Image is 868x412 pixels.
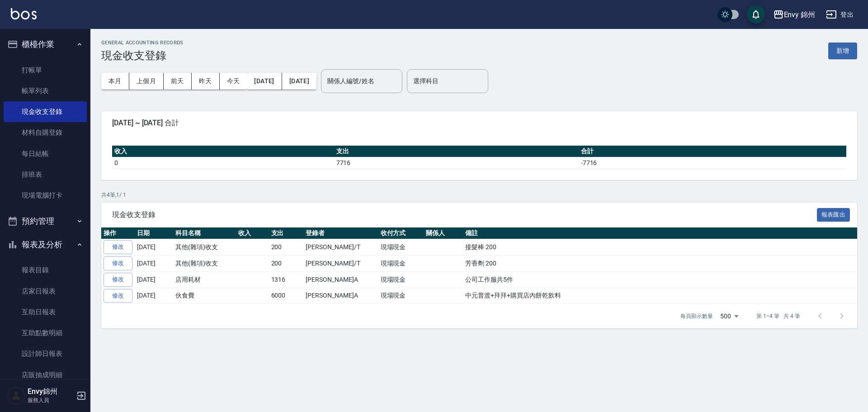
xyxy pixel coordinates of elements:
[173,227,236,239] th: 科目名稱
[717,304,742,328] div: 500
[247,73,282,90] button: [DATE]
[4,33,87,56] button: 櫃檯作業
[101,49,184,62] h3: 現金收支登錄
[28,387,74,396] h5: Envy錦州
[269,227,304,239] th: 支出
[828,46,857,55] a: 新增
[378,288,424,304] td: 現場現金
[4,260,87,280] a: 報表目錄
[4,122,87,143] a: 材料自購登錄
[463,271,857,288] td: 公司工作服共5件
[164,73,192,90] button: 前天
[4,185,87,206] a: 現場電腦打卡
[463,256,857,272] td: 芳香劑 200
[7,387,25,405] img: Person
[135,271,173,288] td: [DATE]
[236,227,269,239] th: 收入
[269,256,304,272] td: 200
[135,227,173,239] th: 日期
[378,239,424,256] td: 現場現金
[269,239,304,256] td: 200
[303,239,378,256] td: [PERSON_NAME]/T
[104,273,132,287] a: 修改
[129,73,164,90] button: 上個月
[104,240,132,254] a: 修改
[4,143,87,164] a: 每日結帳
[135,256,173,272] td: [DATE]
[579,157,846,169] td: -7716
[463,227,857,239] th: 備註
[173,288,236,304] td: 伙食費
[101,191,857,199] p: 共 4 筆, 1 / 1
[4,281,87,302] a: 店家日報表
[269,271,304,288] td: 1316
[463,239,857,256] td: 接髮棒 200
[220,73,247,90] button: 今天
[282,73,316,90] button: [DATE]
[4,365,87,385] a: 店販抽成明細
[4,101,87,122] a: 現金收支登錄
[104,256,132,270] a: 修改
[579,146,846,157] th: 合計
[378,271,424,288] td: 現場現金
[680,312,713,320] p: 每頁顯示數量
[28,396,74,404] p: 服務人員
[303,271,378,288] td: [PERSON_NAME]A
[101,40,184,46] h2: GENERAL ACCOUNTING RECORDS
[769,5,819,24] button: Envy 錦州
[378,256,424,272] td: 現場現金
[303,288,378,304] td: [PERSON_NAME]A
[112,210,817,219] span: 現金收支登錄
[828,43,857,59] button: 新增
[817,210,850,218] a: 報表匯出
[463,288,857,304] td: 中元普渡+拜拜+購買店內餅乾飲料
[822,6,857,23] button: 登出
[334,146,579,157] th: 支出
[817,208,850,222] button: 報表匯出
[334,157,579,169] td: 7716
[378,227,424,239] th: 收付方式
[4,60,87,81] a: 打帳單
[192,73,220,90] button: 昨天
[4,343,87,364] a: 設計師日報表
[173,271,236,288] td: 店用耗材
[784,9,816,20] div: Envy 錦州
[101,227,135,239] th: 操作
[112,157,334,169] td: 0
[4,81,87,101] a: 帳單列表
[112,146,334,157] th: 收入
[303,256,378,272] td: [PERSON_NAME]/T
[104,289,132,303] a: 修改
[112,118,846,128] span: [DATE] ~ [DATE] 合計
[269,288,304,304] td: 6000
[4,209,87,233] button: 預約管理
[101,73,129,90] button: 本月
[4,233,87,256] button: 報表及分析
[756,312,800,320] p: 第 1–4 筆 共 4 筆
[303,227,378,239] th: 登錄者
[135,288,173,304] td: [DATE]
[4,302,87,322] a: 互助日報表
[173,239,236,256] td: 其他(雜項)收支
[4,164,87,185] a: 排班表
[135,239,173,256] td: [DATE]
[11,8,37,19] img: Logo
[424,227,463,239] th: 關係人
[173,256,236,272] td: 其他(雜項)收支
[747,5,765,24] button: save
[4,322,87,343] a: 互助點數明細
